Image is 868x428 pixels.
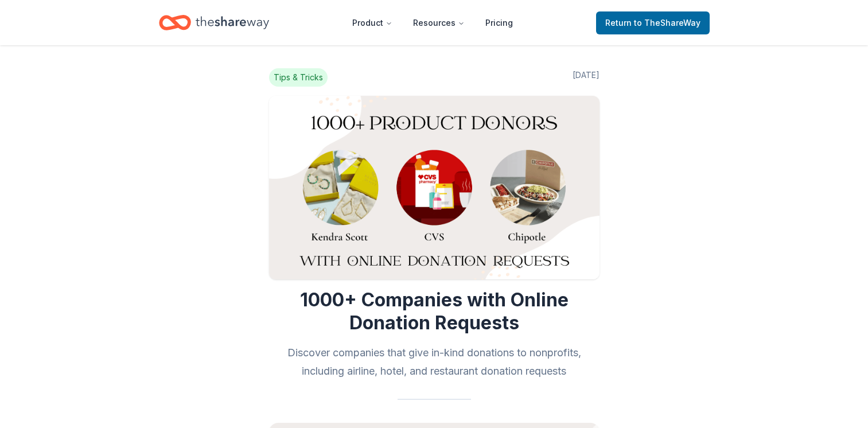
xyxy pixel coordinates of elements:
span: [DATE] [573,68,600,87]
nav: Main [343,9,522,36]
a: Home [159,9,269,36]
a: Returnto TheShareWay [596,11,710,34]
span: Tips & Tricks [269,68,328,87]
button: Product [343,11,402,34]
span: to TheShareWay [634,18,700,28]
a: Pricing [476,11,522,34]
h1: 1000+ Companies with Online Donation Requests [269,289,600,334]
h2: Discover companies that give in-kind donations to nonprofits, including airline, hotel, and resta... [269,344,600,380]
button: Resources [404,11,474,34]
span: Return [605,16,700,30]
img: Image for 1000+ Companies with Online Donation Requests [269,96,600,279]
